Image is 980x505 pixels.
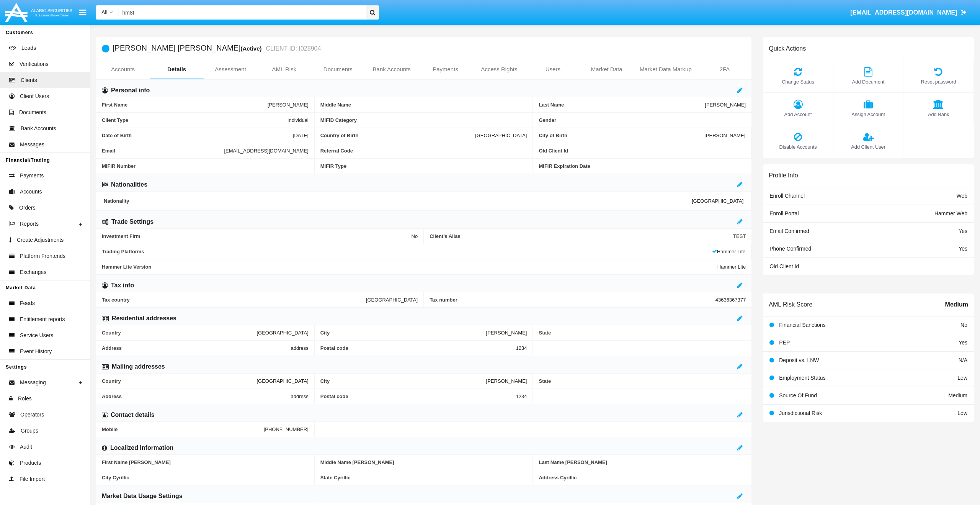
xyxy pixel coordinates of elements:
span: Gender [539,117,746,123]
a: Access Rights [472,60,526,79]
img: Logo image [4,1,73,24]
input: Search [119,5,363,20]
span: [PERSON_NAME] [705,102,746,108]
a: Details [150,60,203,79]
span: Hammer Lite Version [102,264,717,270]
span: Roles [18,395,32,403]
span: Deposit vs. LNW [779,357,819,363]
span: No [412,233,418,239]
span: 43636367377 [715,297,746,303]
span: Add Bank [907,111,970,118]
span: Entitlement reports [20,315,65,323]
span: All [101,9,108,15]
span: Add Document [837,78,900,85]
span: [EMAIL_ADDRESS][DOMAIN_NAME] [224,148,308,154]
span: Clients [21,76,37,84]
span: City of Birth [539,133,704,138]
span: Products [20,459,41,467]
span: Individual [287,117,309,123]
span: Mobile [102,426,264,432]
h6: Trade Settings [111,218,154,226]
span: Postal code [320,394,516,399]
span: Address Cyrillic [539,475,746,480]
span: File Import [20,475,45,483]
span: Country [102,330,256,336]
a: Users [526,60,580,79]
span: [DATE] [293,133,309,138]
span: Tax number [430,297,715,303]
span: Yes [959,246,967,252]
span: City [320,330,486,336]
span: State [539,330,746,336]
span: Client’s Alias [430,233,733,239]
span: First Name [102,102,268,108]
span: Change Status [767,78,829,85]
span: 1234 [516,394,527,399]
a: Market Data Markup [634,60,698,79]
div: (Active) [241,44,264,53]
span: Medium [945,300,968,309]
span: MiFIR Type [320,163,527,169]
a: Accounts [96,60,150,79]
span: PEP [779,339,790,346]
span: Country of Birth [320,133,475,138]
span: Last Name [539,102,705,108]
span: City [320,378,486,384]
span: Platform Frontends [20,252,65,260]
span: [PERSON_NAME] [486,378,527,384]
span: Postal code [320,345,516,351]
h6: Mailing addresses [112,362,165,371]
span: [GEOGRAPHIC_DATA] [366,297,418,303]
span: Accounts [20,188,42,196]
h6: Personal info [111,86,150,95]
span: Address [102,345,291,351]
span: Low [957,375,967,381]
span: Feeds [20,299,35,307]
h6: Profile Info [769,172,798,179]
span: Financial Sanctions [779,322,825,328]
span: Web [956,193,967,199]
a: [EMAIL_ADDRESS][DOMAIN_NAME] [847,2,970,23]
span: Leads [21,44,36,52]
span: Messaging [20,379,46,387]
a: Market Data [580,60,634,79]
h6: Tax info [111,281,134,290]
a: Bank Accounts [365,60,418,79]
span: Jurisdictional Risk [779,410,822,416]
span: Last Name [PERSON_NAME] [539,459,746,465]
span: Client Users [20,92,49,100]
span: Reset password [907,78,970,85]
span: MiFID Category [320,117,527,123]
span: First Name [PERSON_NAME] [102,459,309,465]
span: Orders [19,204,36,212]
span: Client Type [102,117,287,123]
span: Messages [20,141,44,149]
span: Assign Account [837,111,900,118]
span: Medium [948,392,967,398]
a: Documents [311,60,365,79]
h6: Localized Information [110,444,173,452]
span: Service Users [20,331,53,339]
span: Exchanges [20,268,46,276]
span: Bank Accounts [21,125,56,133]
span: City Cyrillic [102,475,309,480]
span: Email Confirmed [769,228,809,234]
a: Assessment [204,60,257,79]
span: Email [102,148,224,154]
span: No [960,322,967,328]
span: Date of Birth [102,133,293,138]
a: AML Risk [257,60,311,79]
span: Yes [959,339,967,346]
h6: Nationalities [111,180,147,189]
span: Referral Code [320,148,527,154]
span: N/A [959,357,967,363]
span: Hammer Web [934,210,967,216]
span: Payments [20,172,44,180]
span: Employment Status [779,375,825,381]
span: Investment Firm [102,233,412,239]
h6: Contact details [111,411,155,419]
span: Verifications [20,60,48,68]
span: [PERSON_NAME] [704,133,745,138]
h5: [PERSON_NAME] [PERSON_NAME] [113,44,321,53]
span: Add Client User [837,143,900,151]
